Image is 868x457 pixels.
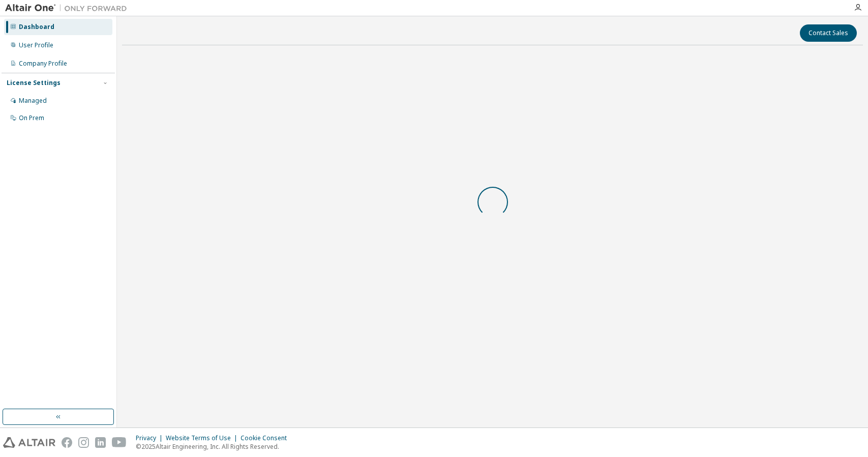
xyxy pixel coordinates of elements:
[7,79,61,87] div: License Settings
[3,437,55,448] img: altair_logo.svg
[19,41,53,49] div: User Profile
[166,434,241,442] div: Website Terms of Use
[800,24,857,42] button: Contact Sales
[19,97,47,105] div: Managed
[19,114,44,122] div: On Prem
[78,437,89,448] img: instagram.svg
[241,434,293,442] div: Cookie Consent
[136,434,166,442] div: Privacy
[62,437,72,448] img: facebook.svg
[19,60,67,68] div: Company Profile
[5,3,132,13] img: Altair One
[19,23,54,31] div: Dashboard
[136,442,293,451] p: © 2025 Altair Engineering, Inc. All Rights Reserved.
[112,437,127,448] img: youtube.svg
[95,437,106,448] img: linkedin.svg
